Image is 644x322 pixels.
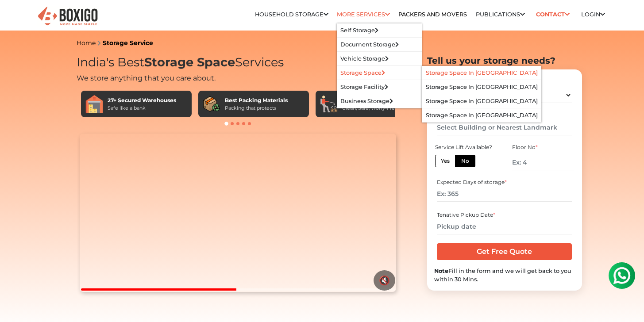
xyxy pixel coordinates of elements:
[108,104,176,112] div: Safe like a bank
[426,112,538,119] a: Storage Space in [GEOGRAPHIC_DATA]
[77,55,400,70] h1: India's Best Services
[225,96,288,104] div: Best Packing Materials
[437,186,572,202] input: Ex: 365
[225,104,288,112] div: Packing that protects
[437,178,572,186] div: Expected Days of storage
[103,39,153,47] a: Storage Service
[374,270,395,291] button: 🔇
[203,95,220,113] img: Best Packing Materials
[320,95,338,113] img: Pest-free Units
[426,98,538,104] a: Storage Space in [GEOGRAPHIC_DATA]
[512,143,573,151] div: Floor No
[77,39,96,47] a: Home
[340,41,399,48] a: Document Storage
[398,11,467,18] a: Packers and Movers
[340,27,378,34] a: Self Storage
[85,95,103,113] img: 27+ Secured Warehouses
[437,120,572,135] input: Select Building or Nearest Landmark
[434,268,448,274] b: Note
[108,96,176,104] div: 27+ Secured Warehouses
[340,98,393,104] a: Business Storage
[437,219,572,234] input: Pickup date
[455,155,475,167] label: No
[337,11,390,18] a: More services
[426,84,538,90] a: Storage Space in [GEOGRAPHIC_DATA]
[427,55,582,66] h2: Tell us your storage needs?
[435,155,455,167] label: Yes
[255,11,328,18] a: Household Storage
[437,243,572,260] input: Get Free Quote
[80,134,396,292] video: Your browser does not support the video tag.
[9,9,27,27] img: whatsapp-icon.svg
[340,69,385,76] a: Storage Space
[77,74,216,82] span: We store anything that you care about.
[340,55,389,62] a: Vehicle Storage
[144,55,235,69] span: Storage Space
[437,211,572,219] div: Tenative Pickup Date
[512,155,573,170] input: Ex: 4
[434,267,575,284] div: Fill in the form and we will get back to you within 30 Mins.
[476,11,525,18] a: Publications
[581,11,605,18] a: Login
[435,143,496,151] div: Service Lift Available?
[533,8,573,21] a: Contact
[426,69,538,76] a: Storage Space in [GEOGRAPHIC_DATA]
[37,6,99,27] img: Boxigo
[340,84,388,90] a: Storage Facility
